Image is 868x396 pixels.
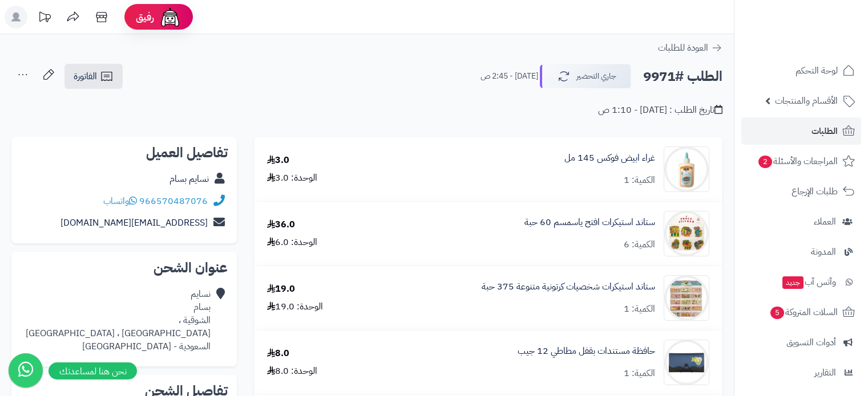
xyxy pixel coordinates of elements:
[741,208,861,235] a: العملاء
[643,65,722,88] h2: الطلب #9971
[741,359,861,386] a: التقارير
[26,288,211,353] div: نسايم بسام الشوقية ، [GEOGRAPHIC_DATA] ، [GEOGRAPHIC_DATA] السعودية - [GEOGRAPHIC_DATA]
[267,283,295,296] div: 19.0
[267,365,317,378] div: الوحدة: 8.0
[664,146,709,192] img: 32-90x90.jpg
[267,236,317,249] div: الوحدة: 6.0
[658,41,722,55] a: العودة للطلبات
[757,153,838,169] span: المراجعات والأسئلة
[598,104,722,117] div: تاريخ الطلب : [DATE] - 1:10 ص
[782,276,804,289] span: جديد
[30,6,59,31] a: تحديثات المنصة
[524,216,655,229] a: ستاند استيكرات افتح ياسمسم 60 حبة
[775,93,838,109] span: الأقسام والمنتجات
[74,70,97,83] span: الفاتورة
[812,123,838,139] span: الطلبات
[159,6,181,28] img: ai-face.png
[741,148,861,175] a: المراجعات والأسئلة2
[741,268,861,296] a: وآتس آبجديد
[481,71,538,82] small: [DATE] - 2:45 ص
[796,63,838,79] span: لوحة التحكم
[770,307,784,319] span: 5
[21,261,228,275] h2: عنوان الشحن
[64,64,123,89] a: الفاتورة
[169,172,209,186] a: نسايم بسام
[21,146,228,160] h2: تفاصيل العميل
[136,10,154,24] span: رفيق
[624,367,655,380] div: الكمية: 1
[624,238,655,251] div: الكمية: 6
[741,57,861,84] a: لوحة التحكم
[741,178,861,205] a: طلبات الإرجاع
[139,194,208,208] a: 966570487076
[786,334,836,350] span: أدوات التسويق
[741,329,861,356] a: أدوات التسويق
[758,156,772,168] span: 2
[814,214,836,230] span: العملاء
[790,32,857,56] img: logo-2.png
[814,365,836,381] span: التقارير
[792,183,838,199] span: طلبات الإرجاع
[624,174,655,187] div: الكمية: 1
[267,154,289,167] div: 3.0
[267,300,323,313] div: الوحدة: 19.0
[267,218,295,231] div: 36.0
[540,64,631,88] button: جاري التحضير
[664,340,709,385] img: 1728552030-%D8%AF%D9%88%D8%B3%D9%8A%D8%A9-90x90.jpg
[811,244,836,260] span: المدونة
[658,41,708,55] span: العودة للطلبات
[564,152,655,165] a: غراء ابيض فوكس 145 مل
[741,238,861,266] a: المدونة
[103,194,137,208] a: واتساب
[624,303,655,316] div: الكمية: 1
[518,345,655,358] a: حافظة مستندات بقفل مطاطي 12 جيب
[769,304,838,320] span: السلات المتروكة
[60,216,208,230] a: [EMAIL_ADDRESS][DOMAIN_NAME]
[664,275,709,321] img: 1715029278-%D8%B5%D9%88%D8%B1%20%D9%83%D8%B1%D8%AA%D9%88%D9%86-90x90.jpg
[781,274,836,290] span: وآتس آب
[741,299,861,326] a: السلات المتروكة5
[482,280,655,293] a: ستاند استيكرات شخصيات كرتونية متنوعة 375 حبة
[267,172,317,185] div: الوحدة: 3.0
[267,347,289,360] div: 8.0
[741,117,861,145] a: الطلبات
[664,211,709,256] img: 1668502608-%D8%A7%D9%81%D8%AA%D8%AD%20%D9%8A%D8%A7%D8%B3%D9%85%D8%B3%D9%85-90x90.jpg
